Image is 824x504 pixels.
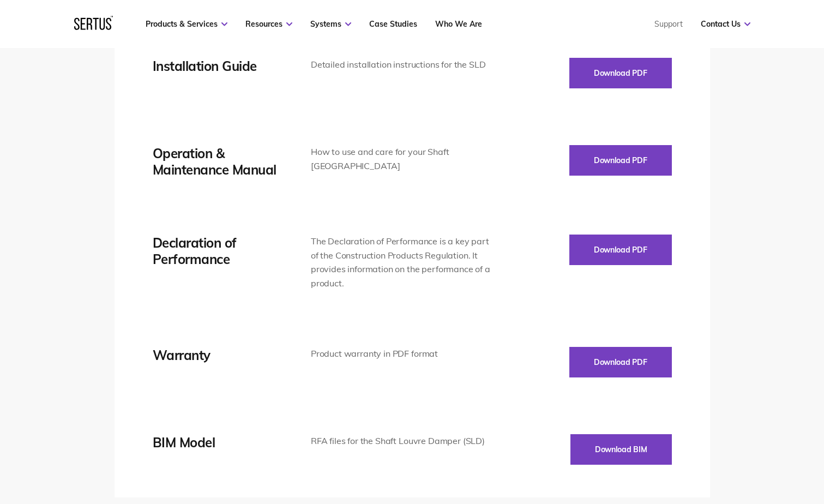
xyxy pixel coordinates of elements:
[569,145,672,176] button: Download PDF
[311,434,491,448] div: RFA files for the Shaft Louvre Damper (SLD)
[569,347,672,377] button: Download PDF
[153,235,278,267] div: Declaration of Performance
[311,235,491,290] div: The Declaration of Performance is a key part of the Construction Products Regulation. It provides...
[435,19,482,29] a: Who We Are
[245,19,292,29] a: Resources
[153,347,278,363] div: Warranty
[310,19,351,29] a: Systems
[311,347,491,361] div: Product warranty in PDF format
[146,19,227,29] a: Products & Services
[628,377,824,504] iframe: Chat Widget
[153,58,278,74] div: Installation Guide
[570,434,672,465] button: Download BIM
[369,19,417,29] a: Case Studies
[569,58,672,88] button: Download PDF
[654,19,683,29] a: Support
[311,58,491,72] div: Detailed installation instructions for the SLD
[701,19,750,29] a: Contact Us
[153,145,278,178] div: Operation & Maintenance Manual
[569,235,672,265] button: Download PDF
[153,434,278,451] div: BIM Model
[311,145,491,173] div: How to use and care for your Shaft [GEOGRAPHIC_DATA]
